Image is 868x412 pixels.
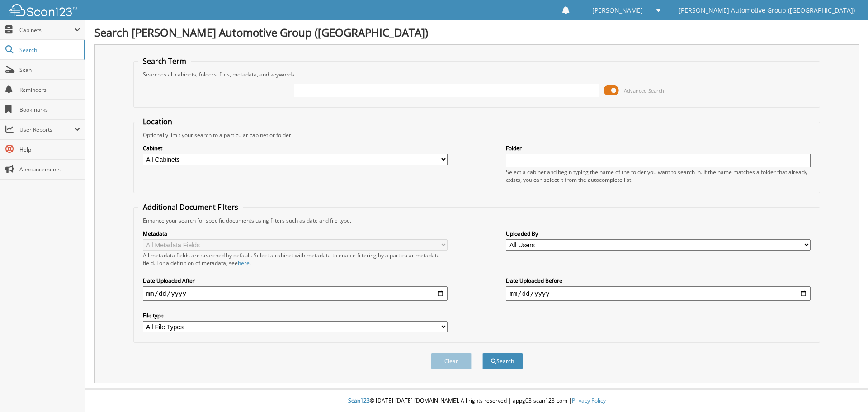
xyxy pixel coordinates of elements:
span: Scan [19,66,80,74]
legend: Additional Document Filters [138,202,243,212]
label: Folder [506,144,811,152]
div: Select a cabinet and begin typing the name of the folder you want to search in. If the name match... [506,168,811,184]
span: [PERSON_NAME] [592,8,643,13]
legend: Search Term [138,56,191,66]
h1: Search [PERSON_NAME] Automotive Group ([GEOGRAPHIC_DATA]) [94,25,859,40]
label: Cabinet [143,144,448,152]
label: Metadata [143,230,448,237]
legend: Location [138,117,177,127]
div: All metadata fields are searched by default. Select a cabinet with metadata to enable filtering b... [143,251,448,267]
div: Optionally limit your search to a particular cabinet or folder [138,131,816,139]
span: Bookmarks [19,106,80,114]
label: Date Uploaded After [143,277,448,284]
button: Clear [431,353,472,369]
span: Announcements [19,166,80,173]
span: Cabinets [19,26,74,34]
span: Advanced Search [624,87,664,94]
div: Searches all cabinets, folders, files, metadata, and keywords [138,71,816,78]
input: start [143,286,448,301]
iframe: Chat Widget [823,369,868,412]
label: Date Uploaded Before [506,277,811,284]
span: Search [19,46,79,54]
span: Scan123 [348,397,370,404]
input: end [506,286,811,301]
label: Uploaded By [506,230,811,237]
span: Help [19,146,80,153]
div: © [DATE]-[DATE] [DOMAIN_NAME]. All rights reserved | appg03-scan123-com | [85,390,868,412]
button: Search [482,353,523,369]
a: here [238,259,250,267]
div: Enhance your search for specific documents using filters such as date and file type. [138,217,816,224]
label: File type [143,312,448,319]
img: scan123-logo-white.svg [9,4,77,16]
span: [PERSON_NAME] Automotive Group ([GEOGRAPHIC_DATA]) [679,8,855,13]
span: Reminders [19,86,80,94]
span: User Reports [19,126,74,133]
a: Privacy Policy [572,397,606,404]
